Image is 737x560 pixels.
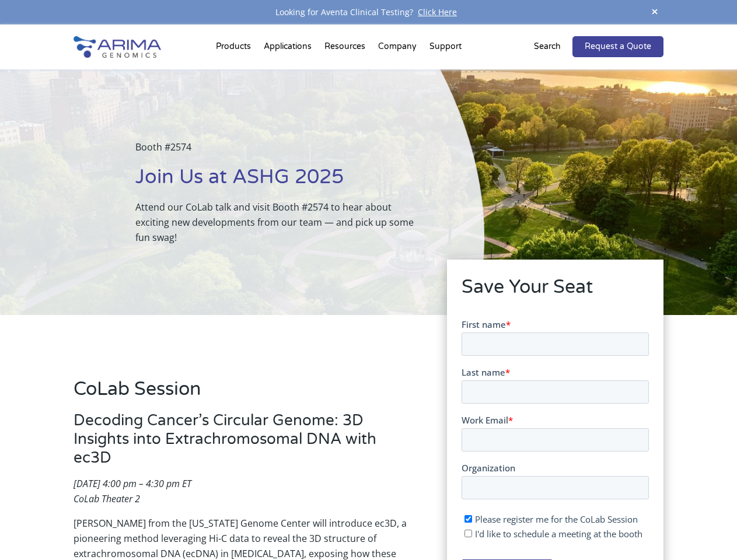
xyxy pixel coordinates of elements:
a: Click Here [413,6,462,17]
h2: CoLab Session [74,376,414,411]
a: Request a Quote [572,36,663,57]
div: Looking for Aventa Clinical Testing? [74,5,663,20]
p: Attend our CoLab talk and visit Booth #2574 to hear about exciting new developments from our team... [135,199,425,245]
em: [DATE] 4:00 pm – 4:30 pm ET [74,477,191,490]
h2: Save Your Seat [462,274,649,309]
img: Arima-Genomics-logo [74,36,161,58]
em: CoLab Theater 2 [74,492,140,505]
h3: Decoding Cancer’s Circular Genome: 3D Insights into Extrachromosomal DNA with ec3D [74,411,414,476]
p: Booth #2574 [135,139,425,164]
h1: Join Us at ASHG 2025 [135,164,425,199]
p: Search [534,39,561,54]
